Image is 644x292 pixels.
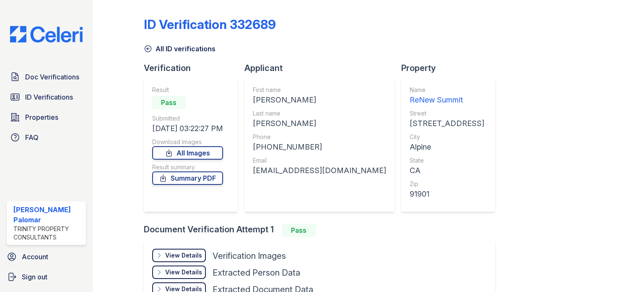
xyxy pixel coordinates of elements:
div: City [410,133,484,141]
div: [DATE] 03:22:27 PM [152,123,223,134]
a: Properties [7,109,86,126]
div: [PERSON_NAME] [253,118,386,129]
iframe: chat widget [609,258,636,284]
div: [STREET_ADDRESS] [410,118,484,129]
div: View Details [165,268,202,276]
div: [PERSON_NAME] Palomar [13,205,83,225]
div: First name [253,86,386,94]
div: Submitted [152,114,223,123]
div: Alpine [410,141,484,153]
a: FAQ [7,129,86,146]
div: Verification Images [213,250,286,262]
a: ID Verifications [7,89,86,105]
div: Applicant [244,62,401,74]
div: Download Images [152,138,223,146]
a: Sign out [3,268,89,285]
span: Properties [25,112,58,122]
span: FAQ [25,132,39,142]
div: ID Verification 332689 [144,17,276,32]
div: Verification [144,62,244,74]
a: Doc Verifications [7,68,86,85]
span: Doc Verifications [25,72,79,82]
div: Zip [410,180,484,188]
a: Name ReNew Summit [410,86,484,106]
a: Account [3,248,89,265]
a: All Images [152,146,223,160]
div: CA [410,165,484,176]
span: ID Verifications [25,92,73,102]
div: Result summary [152,163,223,171]
div: 91901 [410,188,484,200]
div: [PERSON_NAME] [253,94,386,106]
div: Name [410,86,484,94]
div: View Details [165,251,202,260]
div: Extracted Person Data [213,267,300,279]
div: Result [152,86,223,94]
span: Account [22,252,48,262]
div: State [410,156,484,165]
div: Pass [152,96,186,109]
div: [EMAIL_ADDRESS][DOMAIN_NAME] [253,165,386,176]
div: [PHONE_NUMBER] [253,141,386,153]
span: Sign out [22,272,47,282]
div: Property [401,62,502,74]
div: Phone [253,133,386,141]
img: CE_Logo_Blue-a8612792a0a2168367f1c8372b55b34899dd931a85d93a1a3d3e32e68fde9ad4.png [3,26,89,42]
div: Street [410,109,484,118]
div: Document Verification Attempt 1 [144,224,502,237]
div: Pass [282,224,316,237]
a: Summary PDF [152,171,223,185]
a: All ID verifications [144,44,216,54]
div: Email [253,156,386,165]
div: Trinity Property Consultants [13,225,83,242]
div: Last name [253,109,386,118]
div: ReNew Summit [410,94,484,106]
